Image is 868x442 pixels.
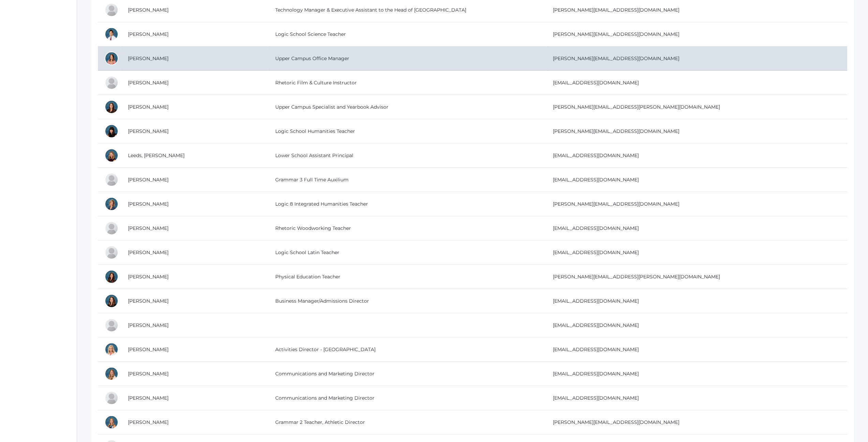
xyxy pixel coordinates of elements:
td: [PERSON_NAME] [121,410,268,434]
div: Heather Mangimelli [105,294,118,308]
td: [EMAIL_ADDRESS][DOMAIN_NAME] [546,386,847,410]
td: [EMAIL_ADDRESS][DOMAIN_NAME] [546,216,847,240]
td: Upper Campus Office Manager [268,46,546,71]
td: [PERSON_NAME] [121,168,268,192]
td: Communications and Marketing Director [268,362,546,386]
td: [EMAIL_ADDRESS][DOMAIN_NAME] [546,313,847,337]
div: Timothy Ip [105,27,118,41]
td: Upper Campus Specialist and Yearbook Advisor [268,95,546,119]
td: [EMAIL_ADDRESS][DOMAIN_NAME] [546,143,847,168]
td: [PERSON_NAME][EMAIL_ADDRESS][DOMAIN_NAME] [546,192,847,216]
td: Logic School Latin Teacher [268,240,546,265]
td: [PERSON_NAME] [121,337,268,362]
div: Cherie LaSala [105,100,118,114]
div: Jennifer Jenkins [105,52,118,65]
div: Rachel Mastro [105,318,118,332]
div: Sue Matta [105,343,118,356]
td: [PERSON_NAME] [121,119,268,143]
td: [PERSON_NAME] [121,22,268,46]
div: Christine Leidenfrost [105,173,118,187]
div: Shain Hrehniy [105,3,118,17]
td: [PERSON_NAME] [121,216,268,240]
td: Leeds, [PERSON_NAME] [121,143,268,168]
td: Lower School Assistant Principal [268,143,546,168]
td: [PERSON_NAME][EMAIL_ADDRESS][DOMAIN_NAME] [546,410,847,434]
td: [PERSON_NAME] [121,386,268,410]
td: [PERSON_NAME][EMAIL_ADDRESS][DOMAIN_NAME] [546,119,847,143]
td: [EMAIL_ADDRESS][DOMAIN_NAME] [546,71,847,95]
div: Craig Linquist [105,221,118,235]
td: [EMAIL_ADDRESS][DOMAIN_NAME] [546,289,847,313]
td: [PERSON_NAME][EMAIL_ADDRESS][DOMAIN_NAME] [546,22,847,46]
td: [PERSON_NAME] [121,46,268,71]
td: [EMAIL_ADDRESS][DOMAIN_NAME] [546,337,847,362]
td: [EMAIL_ADDRESS][DOMAIN_NAME] [546,362,847,386]
td: Logic School Science Teacher [268,22,546,46]
div: Alison Little [105,246,118,259]
td: [PERSON_NAME] [121,192,268,216]
td: [PERSON_NAME] [121,313,268,337]
td: Communications and Marketing Director [268,386,546,410]
td: [PERSON_NAME] [121,289,268,313]
td: [PERSON_NAME] [121,71,268,95]
td: Logic 8 Integrated Humanities Teacher [268,192,546,216]
td: [PERSON_NAME] [121,95,268,119]
div: Aubree Morrell [105,367,118,381]
div: Chris Jenkins [105,76,118,89]
td: [PERSON_NAME] [121,362,268,386]
td: Grammar 2 Teacher, Athletic Director [268,410,546,434]
td: Physical Education Teacher [268,265,546,289]
div: Courtney Nicholls [105,415,118,429]
td: [EMAIL_ADDRESS][DOMAIN_NAME] [546,168,847,192]
td: Logic School Humanities Teacher [268,119,546,143]
td: [PERSON_NAME] [121,240,268,265]
td: Rhetoric Woodworking Teacher [268,216,546,240]
td: Rhetoric Film & Culture Instructor [268,71,546,95]
td: Activities Director - [GEOGRAPHIC_DATA] [268,337,546,362]
td: [PERSON_NAME][EMAIL_ADDRESS][PERSON_NAME][DOMAIN_NAME] [546,95,847,119]
div: Christina Leaman [105,124,118,138]
div: Lindsay Leeds [105,149,118,162]
td: [PERSON_NAME][EMAIL_ADDRESS][PERSON_NAME][DOMAIN_NAME] [546,265,847,289]
td: Business Manager/Admissions Director [268,289,546,313]
td: [EMAIL_ADDRESS][DOMAIN_NAME] [546,240,847,265]
td: [PERSON_NAME][EMAIL_ADDRESS][DOMAIN_NAME] [546,46,847,71]
div: Tami Logan [105,270,118,284]
td: Grammar 3 Full Time Auxilium [268,168,546,192]
td: [PERSON_NAME] [121,265,268,289]
div: Aubree Morrell [105,391,118,405]
div: Loren Linquist [105,197,118,211]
